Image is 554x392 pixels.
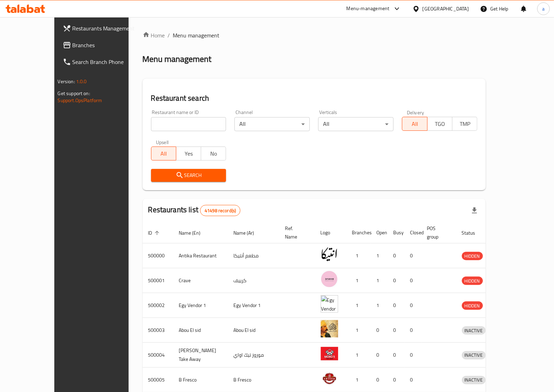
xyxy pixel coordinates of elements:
span: Name (Ar) [234,229,264,237]
td: [PERSON_NAME] Take Away [173,343,228,368]
label: Delivery [407,110,424,115]
img: B Fresco [321,370,338,387]
img: Abou El sid [321,320,338,337]
span: 1.0.0 [76,77,87,86]
span: Name (En) [179,229,210,237]
span: Ref. Name [285,224,307,241]
span: ID [148,229,162,237]
div: HIDDEN [462,301,483,310]
td: 1 [347,293,371,318]
button: TMP [452,117,477,131]
button: No [201,147,226,161]
input: Search for restaurant name or ID.. [151,117,226,131]
span: No [204,149,223,159]
span: INACTIVE [462,376,486,384]
td: 1 [371,293,388,318]
span: Branches [73,41,141,49]
button: Search [151,169,226,182]
nav: breadcrumb [143,31,486,40]
th: Closed [405,222,422,243]
span: POS group [427,224,448,241]
div: All [318,117,394,131]
span: Version: [58,77,75,86]
td: 500001 [143,268,173,293]
td: 0 [388,243,405,268]
span: TGO [430,119,450,129]
td: Crave [173,268,228,293]
img: Moro's Take Away [321,345,338,362]
h2: Menu management [143,54,212,65]
div: Menu-management [347,5,390,13]
th: Busy [388,222,405,243]
span: HIDDEN [462,277,483,285]
td: 0 [405,318,422,343]
td: 500000 [143,243,173,268]
span: Search [157,171,221,180]
td: 0 [405,293,422,318]
td: 0 [405,268,422,293]
td: 0 [405,243,422,268]
td: 1 [347,268,371,293]
span: Yes [179,149,198,159]
td: 1 [347,318,371,343]
span: Menu management [173,31,220,40]
div: [GEOGRAPHIC_DATA] [423,5,469,13]
td: 1 [371,243,388,268]
td: موروز تيك اواي [228,343,280,368]
td: Abou El sid [228,318,280,343]
span: All [154,149,173,159]
div: Total records count [200,205,240,216]
button: All [151,147,176,161]
button: TGO [427,117,452,131]
th: Branches [347,222,371,243]
label: Upsell [156,140,169,144]
div: Export file [466,202,483,219]
span: HIDDEN [462,252,483,260]
span: Get support on: [58,89,90,98]
td: 0 [388,318,405,343]
td: 500003 [143,318,173,343]
td: 0 [388,293,405,318]
img: Crave [321,270,338,288]
td: 1 [371,268,388,293]
td: 0 [371,343,388,368]
td: كرييف [228,268,280,293]
td: 1 [347,343,371,368]
a: Support.OpsPlatform [58,96,102,105]
span: Status [462,229,485,237]
span: All [405,119,424,129]
td: Abou El sid [173,318,228,343]
th: Open [371,222,388,243]
li: / [168,31,170,40]
span: 41498 record(s) [200,207,240,214]
td: 500004 [143,343,173,368]
a: Home [143,31,165,40]
a: Branches [57,37,147,54]
span: INACTIVE [462,327,486,335]
div: INACTIVE [462,376,486,384]
td: 0 [388,343,405,368]
span: Search Branch Phone [73,58,141,66]
span: TMP [455,119,474,129]
td: مطعم أنتيكا [228,243,280,268]
th: Logo [315,222,347,243]
span: INACTIVE [462,351,486,359]
td: 0 [405,343,422,368]
a: Restaurants Management [57,20,147,37]
td: 0 [371,318,388,343]
td: 1 [347,243,371,268]
td: Egy Vendor 1 [228,293,280,318]
h2: Restaurants list [148,205,241,216]
img: Egy Vendor 1 [321,295,338,313]
span: a [542,5,545,13]
span: HIDDEN [462,302,483,310]
div: All [234,117,310,131]
h2: Restaurant search [151,93,478,104]
img: Antika Restaurant [321,245,338,263]
td: Antika Restaurant [173,243,228,268]
a: Search Branch Phone [57,54,147,70]
button: Yes [176,147,201,161]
